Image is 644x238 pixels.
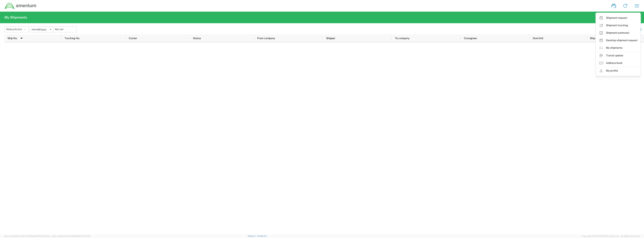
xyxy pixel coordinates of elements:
input: Not set [53,27,76,32]
span: Status [193,37,201,40]
a: Shipment estimator [596,29,640,37]
h2: My Shipments [4,15,27,20]
img: dyncorp [4,2,37,9]
span: Dom/Intl [533,37,543,40]
span: Tracking No. [65,37,80,40]
span: [DATE] 11:51:43 [76,235,90,237]
a: Support [248,235,257,237]
a: My shipments [596,44,640,52]
span: [DATE] 10:54:32 [35,235,50,237]
a: Shipment tracking [596,22,640,29]
span: Active [14,28,22,31]
span: To company [395,37,409,40]
a: Address book [596,59,640,67]
a: Desktop shipment request [596,37,640,44]
a: Shipment request [596,14,640,22]
a: My profile [596,67,640,75]
a: Feedback [257,235,267,237]
button: Status:Active [4,26,29,32]
span: Ship No. [7,37,17,40]
span: Ship date [590,37,601,40]
a: Transit update [596,52,640,59]
input: Not set [30,27,53,32]
span: Carrier [129,37,137,40]
img: arrow-dropdown.svg [19,35,25,41]
span: Client: 2025.21.0-f0c8481 [51,235,90,237]
span: From company [257,37,275,40]
span: Copyright © [DATE]-[DATE] Agistix Inc., All Rights Reserved [582,234,640,238]
span: Shipper [326,37,335,40]
span: Consignee [464,37,477,40]
span: Server: 2025.21.0-667a72bf6fa [4,235,50,237]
